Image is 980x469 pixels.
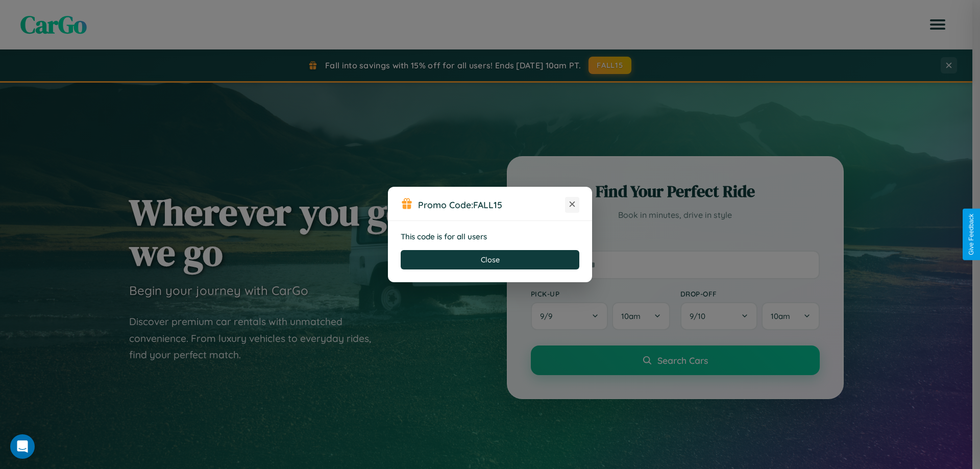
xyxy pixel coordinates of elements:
[10,434,35,459] div: Open Intercom Messenger
[473,199,502,210] b: FALL15
[418,199,565,210] h3: Promo Code:
[401,232,487,241] strong: This code is for all users
[968,214,975,255] div: Give Feedback
[401,250,579,269] button: Close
